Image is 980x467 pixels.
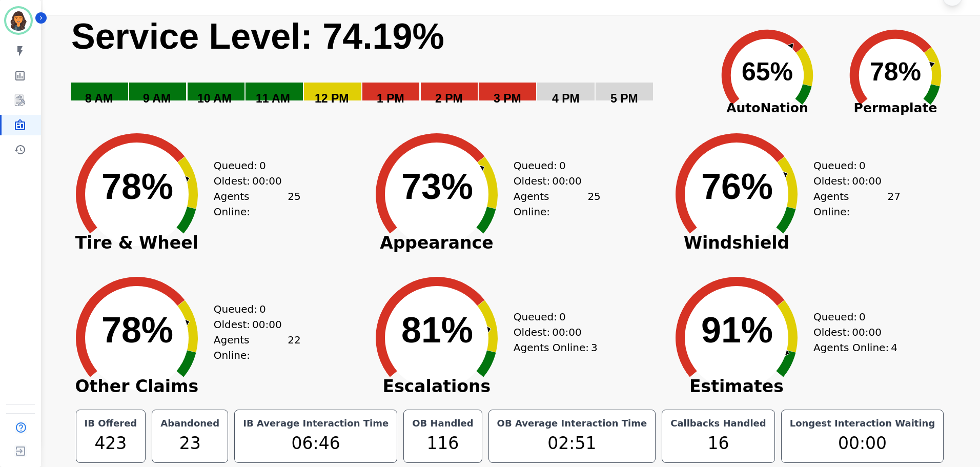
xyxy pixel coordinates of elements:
[214,189,301,219] div: Agents Online:
[410,431,475,456] div: 116
[71,16,444,56] text: Service Level: 74.19%
[315,92,349,105] text: 12 PM
[214,173,291,189] div: Oldest:
[813,340,901,355] div: Agents Online:
[495,431,649,456] div: 02:51
[60,381,214,392] span: Other Claims
[701,310,773,350] text: 91%
[495,416,649,431] div: OB Average Interaction Time
[887,189,900,219] span: 27
[813,189,901,219] div: Agents Online:
[668,431,768,456] div: 16
[559,158,566,173] span: 0
[252,317,282,332] span: 00:00
[742,57,793,86] text: 65%
[831,98,959,118] span: Permaplate
[559,309,566,324] span: 0
[158,431,221,456] div: 23
[60,238,214,248] span: Tire & Wheel
[660,381,813,392] span: Estimates
[214,332,301,363] div: Agents Online:
[143,92,171,105] text: 9 AM
[552,92,580,105] text: 4 PM
[241,416,391,431] div: IB Average Interaction Time
[259,301,266,317] span: 0
[668,416,768,431] div: Callbacks Handled
[852,324,882,340] span: 00:00
[788,416,937,431] div: Longest Interaction Waiting
[494,92,521,105] text: 3 PM
[660,238,813,248] span: Windshield
[514,324,590,340] div: Oldest:
[514,158,590,173] div: Queued:
[241,431,391,456] div: 06:46
[158,416,221,431] div: Abandoned
[83,431,139,456] div: 423
[870,57,921,86] text: 78%
[214,301,291,317] div: Queued:
[813,173,890,189] div: Oldest:
[891,340,897,355] span: 4
[252,173,282,189] span: 00:00
[514,173,590,189] div: Oldest:
[813,158,890,173] div: Queued:
[514,340,601,355] div: Agents Online:
[410,416,475,431] div: OB Handled
[70,15,701,120] svg: Service Level: 0%
[360,381,514,392] span: Escalations
[83,416,139,431] div: IB Offered
[377,92,404,105] text: 1 PM
[101,310,173,350] text: 78%
[85,92,113,105] text: 8 AM
[703,98,831,118] span: AutoNation
[197,92,232,105] text: 10 AM
[610,92,638,105] text: 5 PM
[360,238,514,248] span: Appearance
[813,324,890,340] div: Oldest:
[101,167,173,207] text: 78%
[256,92,290,105] text: 11 AM
[591,340,598,355] span: 3
[514,189,601,219] div: Agents Online:
[259,158,266,173] span: 0
[813,309,890,324] div: Queued:
[859,158,866,173] span: 0
[214,317,291,332] div: Oldest:
[859,309,866,324] span: 0
[852,173,882,189] span: 00:00
[788,431,937,456] div: 00:00
[401,310,473,350] text: 81%
[435,92,463,105] text: 2 PM
[552,324,582,340] span: 00:00
[514,309,590,324] div: Queued:
[6,8,31,33] img: Bordered avatar
[401,167,473,207] text: 73%
[214,158,291,173] div: Queued:
[701,167,773,207] text: 76%
[288,332,300,363] span: 22
[587,189,600,219] span: 25
[552,173,582,189] span: 00:00
[288,189,300,219] span: 25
